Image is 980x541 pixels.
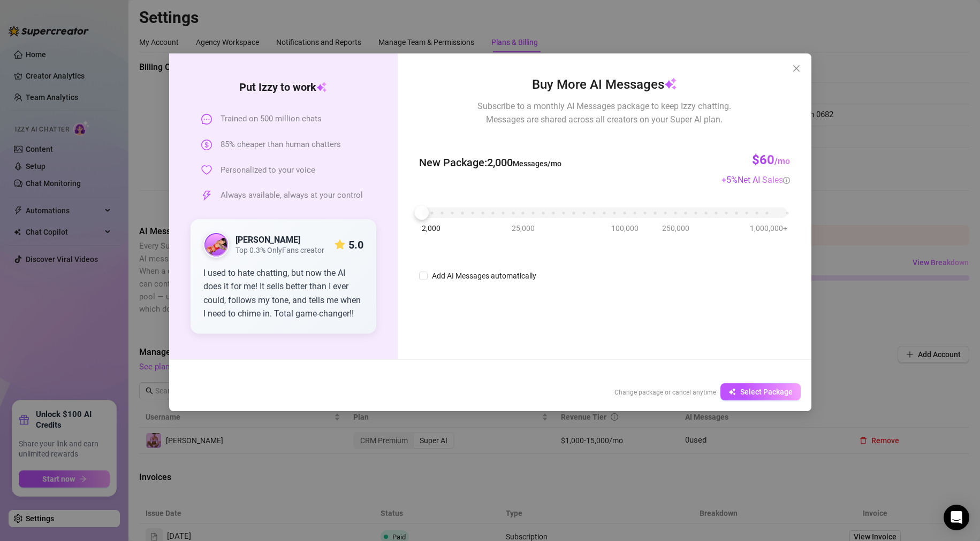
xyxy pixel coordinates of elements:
[774,156,790,166] span: /mo
[738,173,790,187] div: Net AI Sales
[201,114,212,125] span: message
[239,81,327,94] strong: Put Izzy to work
[788,60,805,77] button: Close
[221,189,363,202] span: Always available, always at your control
[334,239,345,250] span: star
[477,99,731,126] span: Subscribe to a monthly AI Messages package to keep Izzy chatting. Messages are shared across all ...
[750,222,787,234] span: 1,000,000+
[721,175,790,185] span: + 5 %
[419,154,561,171] span: New Package : 2,000
[203,266,363,321] div: I used to hate chatting, but now the AI does it for me! It sells better than I ever could, follow...
[204,233,228,257] img: public
[783,177,790,184] span: info-circle
[752,152,790,169] h3: $60
[720,383,801,400] button: Select Package
[511,222,534,234] span: 25,000
[611,222,638,234] span: 100,000
[431,270,536,282] div: Add AI Messages automatically
[235,246,324,255] span: Top 0.3% OnlyFans creator
[512,159,561,168] span: Messages/mo
[348,238,363,251] strong: 5.0
[614,389,716,396] span: Change package or cancel anytime
[792,64,801,73] span: close
[740,388,793,396] span: Select Package
[201,165,212,175] span: heart
[201,190,212,201] span: thunderbolt
[944,505,969,530] div: Open Intercom Messenger
[221,138,341,151] span: 85% cheaper than human chatters
[421,222,440,234] span: 2,000
[662,222,689,234] span: 250,000
[201,140,212,150] span: dollar
[531,75,677,95] span: Buy More AI Messages
[235,235,300,245] strong: [PERSON_NAME]
[788,64,805,73] span: Close
[221,164,315,177] span: Personalized to your voice
[221,113,322,126] span: Trained on 500 million chats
